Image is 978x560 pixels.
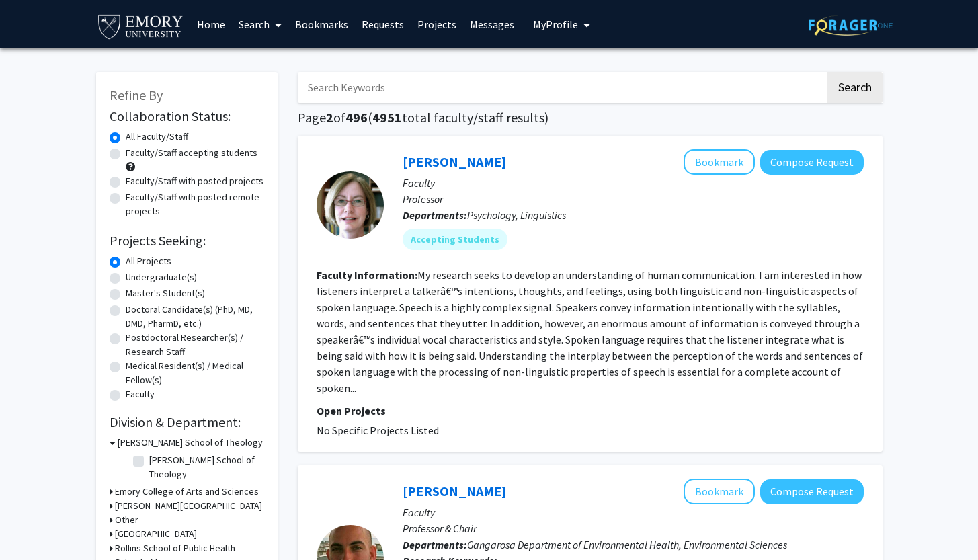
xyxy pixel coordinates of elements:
[403,153,506,170] a: [PERSON_NAME]
[115,527,197,541] h3: [GEOGRAPHIC_DATA]
[403,538,467,551] b: Departments:
[403,175,864,191] p: Faculty
[317,424,439,437] span: No Specific Projects Listed
[149,453,261,481] label: [PERSON_NAME] School of Theology
[110,108,264,124] h2: Collaboration Status:
[467,208,566,222] span: Psychology, Linguistics
[10,499,57,550] iframe: Chat
[403,208,467,222] b: Departments:
[403,483,506,499] a: [PERSON_NAME]
[115,513,138,527] h3: Other
[126,303,264,331] label: Doctoral Candidate(s) (PhD, MD, DMD, PharmD, etc.)
[126,190,264,218] label: Faculty/Staff with posted remote projects
[110,414,264,430] h2: Division & Department:
[411,1,463,48] a: Projects
[760,479,864,504] button: Compose Request to Thomas Gillespie
[827,72,883,103] button: Search
[372,109,402,126] span: 4951
[126,146,257,160] label: Faculty/Staff accepting students
[126,254,171,268] label: All Projects
[355,1,411,48] a: Requests
[126,359,264,387] label: Medical Resident(s) / Medical Fellow(s)
[110,87,163,104] span: Refine By
[684,479,755,504] button: Add Thomas Gillespie to Bookmarks
[403,229,507,250] mat-chip: Accepting Students
[298,72,825,103] input: Search Keywords
[126,130,188,144] label: All Faculty/Staff
[317,268,417,282] b: Faculty Information:
[403,520,864,536] p: Professor & Chair
[115,541,235,555] h3: Rollins School of Public Health
[126,270,197,284] label: Undergraduate(s)
[403,504,864,520] p: Faculty
[110,233,264,249] h2: Projects Seeking:
[126,331,264,359] label: Postdoctoral Researcher(s) / Research Staff
[317,403,864,419] p: Open Projects
[467,538,787,551] span: Gangarosa Department of Environmental Health, Environmental Sciences
[326,109,333,126] span: 2
[118,436,263,450] h3: [PERSON_NAME] School of Theology
[298,110,883,126] h1: Page of ( total faculty/staff results)
[232,1,288,48] a: Search
[403,191,864,207] p: Professor
[126,174,263,188] label: Faculty/Staff with posted projects
[533,17,578,31] span: My Profile
[463,1,521,48] a: Messages
[345,109,368,126] span: 496
[96,11,186,41] img: Emory University Logo
[190,1,232,48] a: Home
[288,1,355,48] a: Bookmarks
[126,387,155,401] label: Faculty
[126,286,205,301] label: Master's Student(s)
[115,485,259,499] h3: Emory College of Arts and Sciences
[684,149,755,175] button: Add Lynne Nygaard to Bookmarks
[760,150,864,175] button: Compose Request to Lynne Nygaard
[809,15,893,36] img: ForagerOne Logo
[115,499,262,513] h3: [PERSON_NAME][GEOGRAPHIC_DATA]
[317,268,863,395] fg-read-more: My research seeks to develop an understanding of human communication. I am interested in how list...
